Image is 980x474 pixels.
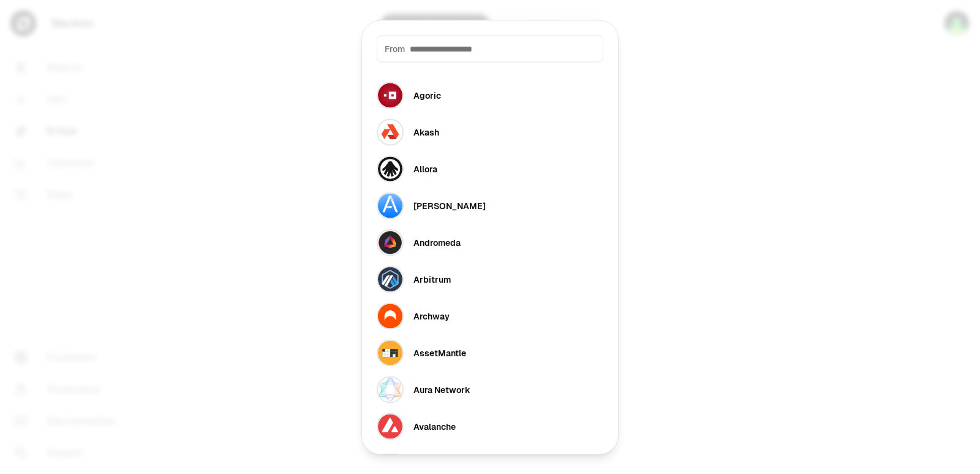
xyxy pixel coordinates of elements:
button: Allora LogoAllora [369,150,611,187]
span: From [385,42,405,55]
img: Andromeda Logo [377,229,404,256]
button: Althea Logo[PERSON_NAME] [369,187,611,224]
button: Andromeda LogoAndromeda [369,224,611,261]
div: AssetMantle [413,346,466,359]
button: Akash LogoAkash [369,113,611,150]
div: Avalanche [413,420,456,432]
img: AssetMantle Logo [377,339,404,366]
button: Avalanche LogoAvalanche [369,408,611,445]
div: Archway [413,310,450,322]
div: Arbitrum [413,273,451,285]
img: Avalanche Logo [377,413,404,440]
button: AssetMantle LogoAssetMantle [369,334,611,371]
button: Agoric LogoAgoric [369,77,611,113]
img: Allora Logo [377,155,404,182]
div: Allora [413,162,437,175]
img: Arbitrum Logo [377,266,404,292]
button: Arbitrum LogoArbitrum [369,261,611,297]
img: Aura Network Logo [377,376,404,403]
img: Akash Logo [377,118,404,145]
div: Aura Network [413,383,470,396]
img: Archway Logo [377,302,404,329]
div: Agoric [413,89,441,101]
img: Althea Logo [377,192,404,219]
div: Akash [413,126,439,138]
button: Aura Network LogoAura Network [369,371,611,408]
button: Archway LogoArchway [369,297,611,334]
div: Andromeda [413,236,461,248]
div: [PERSON_NAME] [413,199,486,212]
img: Agoric Logo [377,82,404,109]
